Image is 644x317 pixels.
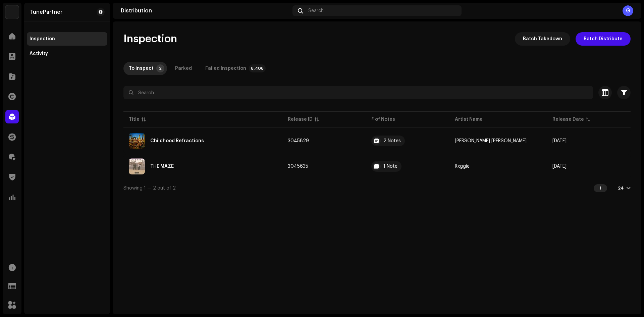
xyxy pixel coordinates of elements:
[27,32,107,46] re-m-nav-item: Inspection
[129,158,145,174] img: c5f1c6b5-ecd7-4492-a51f-b6a5a4e4aba8
[30,36,55,42] div: Inspection
[552,116,584,123] div: Release Date
[150,164,174,169] div: THE MAZE
[123,86,593,99] input: Search
[584,32,623,46] span: Batch Distribute
[383,139,401,143] div: 2 Notes
[594,184,607,192] div: 1
[5,5,19,19] img: bb549e82-3f54-41b5-8d74-ce06bd45c366
[175,62,192,75] div: Parked
[576,32,631,46] button: Batch Distribute
[129,133,145,149] img: 32514409-41b4-4734-ad05-ac4c1360bca6
[123,32,177,46] span: Inspection
[30,9,62,15] div: TunePartner
[515,32,570,46] button: Batch Takedown
[150,139,204,143] div: Childhood Refractions
[308,8,324,13] span: Search
[30,51,48,56] div: Activity
[552,164,567,169] span: Oct 6, 2025
[623,5,633,16] div: G
[383,164,397,169] div: 1 Note
[123,186,176,191] span: Showing 1 — 2 out of 2
[249,64,266,72] p-badge: 6,406
[156,64,164,72] p-badge: 2
[455,164,542,169] span: Rxggie
[27,47,107,60] re-m-nav-item: Activity
[288,116,313,123] div: Release ID
[455,164,470,169] div: Rxggie
[455,139,542,143] span: Cooper Greuling
[288,139,309,143] span: 3045829
[523,32,562,46] span: Batch Takedown
[288,164,308,169] span: 3045635
[129,116,140,123] div: Title
[618,186,624,191] div: 24
[455,139,527,143] div: [PERSON_NAME] [PERSON_NAME]
[129,62,154,75] div: To inspect
[205,62,246,75] div: Failed Inspection
[121,8,290,13] div: Distribution
[552,139,567,143] span: Oct 6, 2025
